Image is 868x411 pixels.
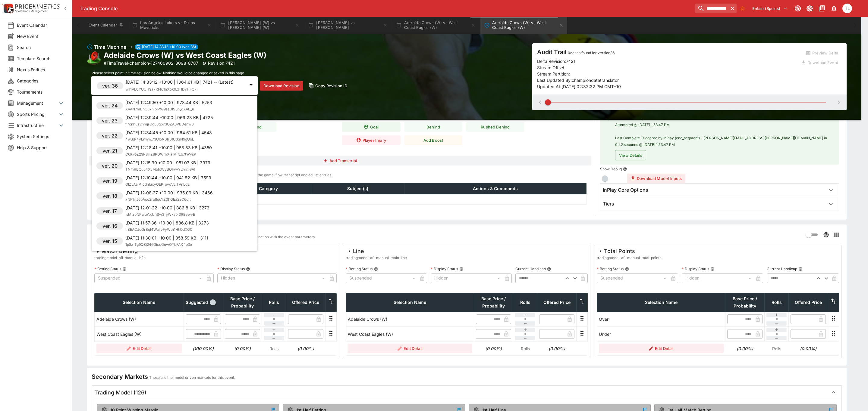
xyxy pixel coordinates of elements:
[125,205,209,211] p: [DATE] 12:01:22 +10:00 | 886.8 KB | 3273
[125,220,209,226] p: [DATE] 11:57:36 +10:00 | 886.8 KB | 3273
[125,114,213,121] p: [DATE] 12:39:44 +10:00 | 969.23 KB | 4725
[125,175,211,181] p: [DATE] 12:10:44 +10:00 | 941.82 KB | 3599
[125,122,194,126] span: fIrcnhuzvnmjrOgE8qb73OZA6VBDenwS
[102,237,117,245] h6: ver. 15
[102,147,117,154] h6: ver. 21
[125,197,191,202] span: xNF1rIJ6pAco2rp8quYZ0hOEa28C6uft
[125,129,212,136] p: [DATE] 12:34:45 +10:00 | 964.61 KB | 4548
[125,182,190,187] span: OlZyAalP_cdnIuxyOEP_ovqVJlTVnLdE
[125,227,193,232] span: hBEACJoGrBqI4WajlvFyWth1Ht.OdXGC
[125,159,210,166] p: [DATE] 12:15:30 +10:00 | 951.07 KB | 3979
[125,144,212,151] p: [DATE] 12:28:41 +10:00 | 958.83 KB | 4350
[125,167,195,172] span: TNmRBQu54XvMoIxWyBOFvvYUvlriI8Af
[125,99,212,106] p: [DATE] 12:49:50 +10:00 | 973.44 KB | 5253
[102,207,117,215] h6: ver. 17
[125,107,194,111] span: XVAN7mBnC5xnjpIPW9ssUlS8h_gXAB_u
[125,235,208,241] p: [DATE] 11:30:01 +10:00 | 858.59 KB | 3111
[102,102,118,109] h6: ver. 24
[102,222,117,230] h6: ver. 16
[102,177,117,184] h6: ver. 19
[125,242,192,247] span: 1p8z_Tg9QSj246GicdGuwOYLFAX_1b3e
[102,192,117,199] h6: ver. 18
[102,162,118,169] h6: ver. 20
[125,212,195,217] span: IsMIzpNPwuY.xUnSwS_yWksb_3RBvwvE
[125,137,194,141] span: 4w_6P4yLnww.73UIoN0lrBfU3SN9qUoL
[125,190,213,196] p: [DATE] 12:08:27 +10:00 | 935.09 KB | 3466
[125,152,196,156] span: C6K7oZ29P8HZ8RDWmXiaiMlfLb7tWysP
[102,132,118,139] h6: ver. 22
[102,117,118,124] h6: ver. 23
